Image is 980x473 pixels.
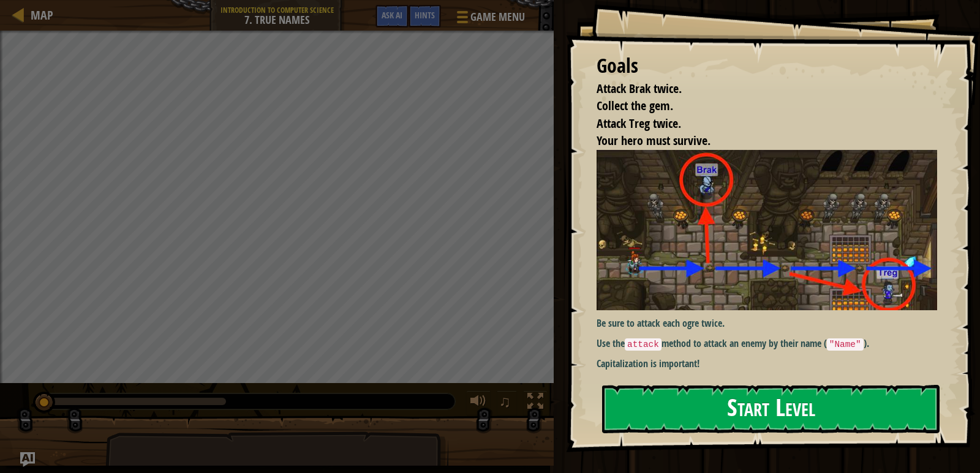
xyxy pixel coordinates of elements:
span: Ask AI [382,9,402,21]
li: Your hero must survive. [581,132,934,150]
img: True names [597,150,946,310]
span: Attack Brak twice. [597,80,682,97]
p: Capitalization is important! [597,357,946,371]
code: "Name" [827,338,864,351]
p: Use the method to attack an enemy by their name ( ). [597,337,946,351]
div: Goals [597,52,937,80]
li: Collect the gem. [581,97,934,115]
span: Your hero must survive. [597,132,710,149]
li: Attack Treg twice. [581,115,934,133]
a: Map [24,7,53,23]
p: Be sure to attack each ogre twice. [597,316,946,330]
span: Hints [415,9,435,21]
button: ♫ [497,390,518,415]
button: Start Level [602,385,940,433]
button: Game Menu [447,5,532,34]
button: Ask AI [375,5,409,28]
button: Ask AI [20,452,35,467]
li: Attack Brak twice. [581,80,934,98]
span: ♫ [499,392,511,411]
span: Map [31,7,53,23]
button: Adjust volume [466,390,491,415]
span: Collect the gem. [597,97,673,114]
button: Toggle fullscreen [523,390,548,415]
code: attack [625,338,661,351]
span: Attack Treg twice. [597,115,681,132]
span: Game Menu [470,9,525,25]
